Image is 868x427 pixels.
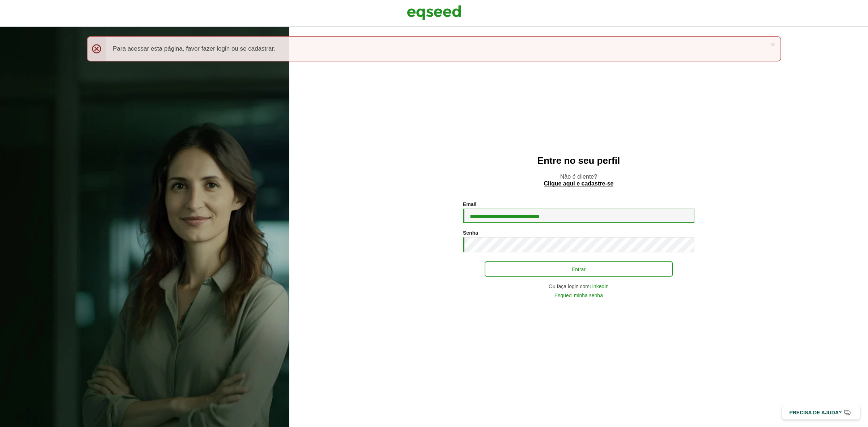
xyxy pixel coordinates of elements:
[463,202,476,207] label: Email
[544,181,614,187] a: Clique aqui e cadastre-se
[771,40,775,48] a: ×
[463,230,478,235] label: Senha
[463,284,694,289] div: Ou faça login com
[304,173,854,187] p: Não é cliente?
[304,155,854,166] h2: Entre no seu perfil
[87,36,781,61] div: Para acessar esta página, favor fazer login ou se cadastrar.
[407,4,461,22] img: EqSeed Logo
[590,284,609,289] a: LinkedIn
[485,261,673,277] button: Entrar
[554,293,603,298] a: Esqueci minha senha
